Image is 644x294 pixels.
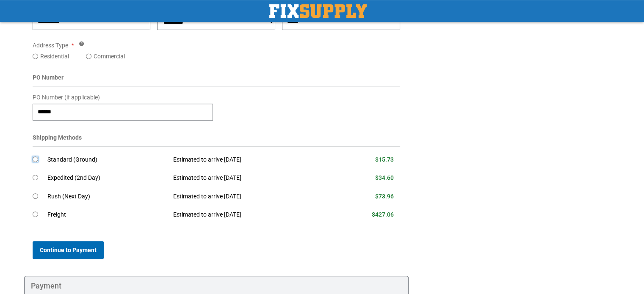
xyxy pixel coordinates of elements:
td: Estimated to arrive [DATE] [167,206,330,224]
td: Estimated to arrive [DATE] [167,169,330,187]
span: $427.06 [372,211,394,218]
label: Commercial [94,52,125,60]
a: store logo [269,4,367,18]
td: Freight [47,206,167,224]
span: PO Number (if applicable) [33,94,100,101]
label: Residential [40,52,69,60]
td: Standard (Ground) [47,151,167,169]
td: Expedited (2nd Day) [47,169,167,187]
span: $73.96 [375,193,394,200]
span: $15.73 [375,156,394,163]
span: Continue to Payment [40,247,97,253]
img: Fix Industrial Supply [269,4,367,18]
span: $34.60 [375,174,394,181]
span: Address Type [33,42,68,49]
div: Shipping Methods [33,133,401,146]
div: PO Number [33,73,401,86]
td: Estimated to arrive [DATE] [167,151,330,169]
td: Estimated to arrive [DATE] [167,187,330,206]
button: Continue to Payment [33,241,104,259]
td: Rush (Next Day) [47,187,167,206]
